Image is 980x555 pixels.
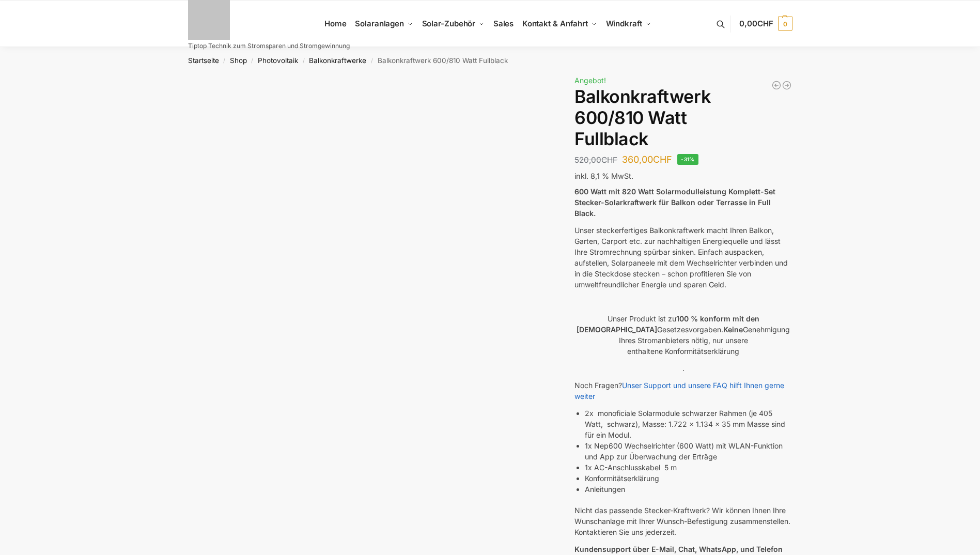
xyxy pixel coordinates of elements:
[351,1,417,47] a: Solaranlagen
[606,19,642,28] span: Windkraft
[247,57,258,65] span: /
[601,155,617,165] span: CHF
[489,1,518,47] a: Sales
[739,19,773,28] span: 0,00
[355,19,404,28] span: Solaranlagen
[739,8,792,39] a: 0,00CHF 0
[309,56,366,65] a: Balkonkraftwerke
[585,462,792,473] li: 1x AC-Anschlusskabel 5 m
[574,76,606,85] span: Angebot!
[574,381,784,400] a: Unser Support und unsere FAQ hilft Ihnen gerne weiter
[574,225,792,290] p: Unser steckerfertiges Balkonkraftwerk macht Ihren Balkon, Garten, Carport etc. zur nachhaltigen E...
[782,80,792,90] a: Balkonkraftwerk 405/600 Watt erweiterbar
[574,380,792,402] p: Noch Fragen?
[188,43,350,49] p: Tiptop Technik zum Stromsparen und Stromgewinnung
[258,56,298,65] a: Photovoltaik
[585,473,792,484] li: Konformitätserklärung
[298,57,309,65] span: /
[230,56,247,65] a: Shop
[577,314,759,334] strong: 100 % konform mit den [DEMOGRAPHIC_DATA]
[574,155,617,165] bdi: 520,00
[585,484,792,495] li: Anleitungen
[757,19,773,28] span: CHF
[417,1,489,47] a: Solar-Zubehör
[585,440,792,462] li: 1x Nep600 Wechselrichter (600 Watt) mit WLAN-Funktion und App zur Überwachung der Erträge
[574,86,792,149] h1: Balkonkraftwerk 600/810 Watt Fullblack
[622,154,672,165] bdi: 360,00
[574,505,792,537] p: Nicht das passende Stecker-Kraftwerk? Wir können Ihnen Ihre Wunschanlage mit Ihrer Wunsch-Befesti...
[188,56,219,65] a: Startseite
[778,17,792,31] span: 0
[601,1,656,47] a: Windkraft
[422,19,476,28] span: Solar-Zubehör
[771,80,782,90] a: Balkonkraftwerk 445/600 Watt Bificial
[653,154,672,165] span: CHF
[169,47,811,74] nav: Breadcrumb
[518,1,601,47] a: Kontakt & Anfahrt
[677,154,698,165] span: -31%
[574,363,792,374] p: .
[574,172,633,180] span: inkl. 8,1 % MwSt.
[574,313,792,357] p: Unser Produkt ist zu Gesetzesvorgaben. Genehmigung Ihres Stromanbieters nötig, nur unsere enthalt...
[522,19,588,28] span: Kontakt & Anfahrt
[366,57,377,65] span: /
[723,325,743,334] strong: Keine
[219,57,230,65] span: /
[493,19,514,28] span: Sales
[574,187,775,218] strong: 600 Watt mit 820 Watt Solarmodulleistung Komplett-Set Stecker-Solarkraftwerk für Balkon oder Terr...
[585,408,792,440] li: 2x monoficiale Solarmodule schwarzer Rahmen (je 405 Watt, schwarz), Masse: 1.722 x 1.134 x 35 mm ...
